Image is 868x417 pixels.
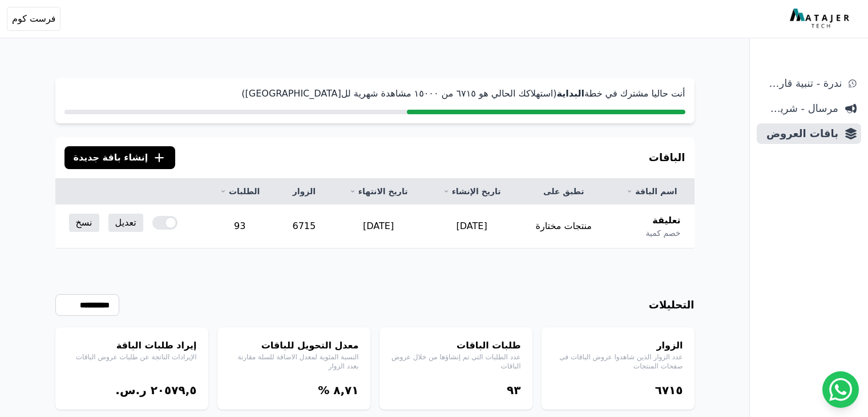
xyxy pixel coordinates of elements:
[553,339,683,352] h4: الزوار
[203,205,277,248] td: 93
[645,227,680,239] span: خصم كمية
[277,179,332,205] th: الزوار
[229,339,359,352] h4: معدل التحويل للباقات
[391,352,521,371] p: عدد الطلبات التي تم إنشاؤها من خلال عروض الباقات
[761,75,842,91] span: ندرة - تنبية قارب علي النفاذ
[761,101,838,117] span: مرسال - شريط دعاية
[553,382,683,398] div: ٦٧١٥
[108,214,143,232] a: تعديل
[652,214,680,227] span: تعليقة
[518,205,609,248] td: منتجات مختارة
[790,9,852,29] img: MatajerTech Logo
[345,186,411,197] a: تاريخ الانتهاء
[425,205,518,248] td: [DATE]
[69,214,99,232] a: نسخ
[277,205,332,248] td: 6715
[553,352,683,371] p: عدد الزوار الذين شاهدوا عروض الباقات في صفحات المنتجات
[67,339,197,352] h4: إيراد طلبات الباقة
[151,383,197,397] bdi: ٢۰٥٧٩,٥
[7,7,60,31] button: فرست كوم
[67,352,197,362] p: الإيرادات الناتجة عن طلبات عروض الباقات
[64,87,685,101] p: أنت حاليا مشترك في خطة (استهلاكك الحالي هو ٦٧١٥ من ١٥۰۰۰ مشاهدة شهرية لل[GEOGRAPHIC_DATA])
[649,297,695,313] h3: التحليلات
[556,88,584,99] strong: البداية
[115,383,146,397] span: ر.س.
[761,126,838,142] span: باقات العروض
[318,383,329,397] span: %
[333,383,358,397] bdi: ٨,٧١
[12,12,55,26] span: فرست كوم
[217,186,263,197] a: الطلبات
[518,179,609,205] th: تطبق على
[649,150,685,166] h3: الباقات
[439,186,504,197] a: تاريخ الإنشاء
[64,146,176,169] button: إنشاء باقة جديدة
[623,186,680,197] a: اسم الباقة
[391,382,521,398] div: ٩۳
[74,151,148,165] span: إنشاء باقة جديدة
[229,352,359,371] p: النسبة المئوية لمعدل الاضافة للسلة مقارنة بعدد الزوار
[391,339,521,352] h4: طلبات الباقات
[332,205,425,248] td: [DATE]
